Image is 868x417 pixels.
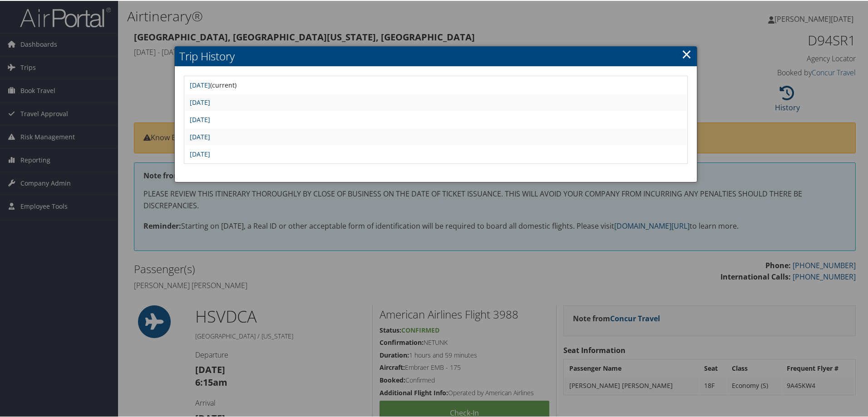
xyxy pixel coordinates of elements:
a: [DATE] [190,149,210,157]
a: [DATE] [190,80,210,88]
h2: Trip History [175,45,697,65]
a: [DATE] [190,114,210,123]
a: × [681,44,692,62]
a: [DATE] [190,97,210,106]
a: [DATE] [190,132,210,140]
td: (current) [185,76,686,93]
